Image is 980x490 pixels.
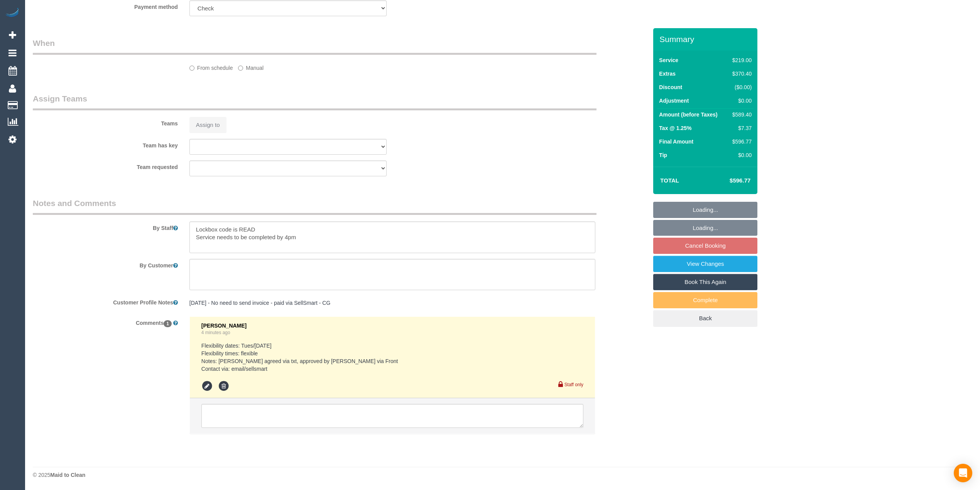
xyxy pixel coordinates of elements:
[27,296,184,306] label: Customer Profile Notes
[33,37,596,55] legend: When
[201,323,247,329] span: [PERSON_NAME]
[27,139,184,149] label: Team has key
[729,151,752,159] div: $0.00
[659,124,691,132] label: Tax @ 1.25%
[189,66,194,71] input: From schedule
[201,330,230,335] a: 4 minutes ago
[27,221,184,232] label: By Staff
[238,66,243,71] input: Manual
[729,56,752,64] div: $219.00
[659,35,754,44] h3: Summary
[653,256,757,272] a: View Changes
[564,382,583,387] small: Staff only
[201,342,583,373] pre: Flexibility dates: Tues/[DATE] Flexibility times: flexible Notes: [PERSON_NAME] agreed via txt, a...
[659,138,693,145] label: Final Amount
[653,274,757,290] a: Book This Again
[33,93,596,110] legend: Assign Teams
[50,472,85,478] strong: Maid to Clean
[659,111,717,118] label: Amount (before Taxes)
[729,138,752,145] div: $596.77
[706,177,750,184] h4: $596.77
[27,0,184,11] label: Payment method
[729,97,752,105] div: $0.00
[660,177,679,184] strong: Total
[189,299,595,307] pre: [DATE] - No need to send invoice - paid via SellSmart - CG
[729,111,752,118] div: $589.40
[33,471,972,479] div: © 2025
[27,316,184,327] label: Comments
[954,464,972,482] div: Open Intercom Messenger
[33,198,596,215] legend: Notes and Comments
[27,259,184,269] label: By Customer
[729,70,752,78] div: $370.40
[659,151,667,159] label: Tip
[659,83,682,91] label: Discount
[27,161,184,171] label: Team requested
[27,117,184,127] label: Teams
[729,83,752,91] div: ($0.00)
[659,97,689,105] label: Adjustment
[659,56,678,64] label: Service
[189,61,233,72] label: From schedule
[5,8,20,19] img: Automaid Logo
[653,310,757,326] a: Back
[659,70,676,78] label: Extras
[164,320,172,327] span: 1
[729,124,752,132] div: $7.37
[238,61,264,72] label: Manual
